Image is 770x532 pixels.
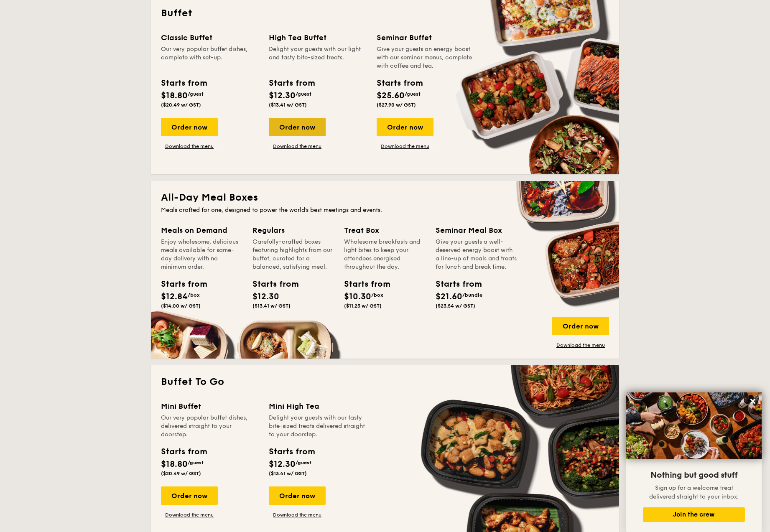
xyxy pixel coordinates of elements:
[269,459,296,469] span: $12.30
[161,471,201,476] span: ($20.49 w/ GST)
[436,278,473,290] div: Starts from
[161,102,201,108] span: ($20.49 w/ GST)
[161,206,609,214] div: Meals crafted for one, designed to power the world's best meetings and events.
[188,460,204,466] span: /guest
[161,486,218,505] div: Order now
[269,45,367,70] div: Delight your guests with our light and tasty bite-sized treats.
[296,91,311,97] span: /guest
[377,77,422,89] div: Starts from
[188,292,200,298] span: /box
[643,507,745,522] button: Join the crew
[161,32,259,43] div: Classic Buffet
[626,392,762,459] img: DSC07876-Edit02-Large.jpeg
[269,118,326,136] div: Order now
[405,91,421,97] span: /guest
[344,224,426,236] div: Treat Box
[269,400,367,412] div: Mini High Tea
[269,143,326,150] a: Download the menu
[161,118,218,136] div: Order now
[436,303,475,309] span: ($23.54 w/ GST)
[296,460,311,466] span: /guest
[161,459,188,469] span: $18.80
[161,292,188,302] span: $12.84
[252,292,279,302] span: $12.30
[269,414,367,439] div: Delight your guests with our tasty bite-sized treats delivered straight to your doorstep.
[344,238,426,271] div: Wholesome breakfasts and light bites to keep your attendees energised throughout the day.
[161,238,242,271] div: Enjoy wholesome, delicious meals available for same-day delivery with no minimum order.
[161,414,259,439] div: Our very popular buffet dishes, delivered straight to your doorstep.
[436,224,517,236] div: Seminar Meal Box
[161,512,218,518] a: Download the menu
[436,238,517,271] div: Give your guests a well-deserved energy boost with a line-up of meals and treats for lunch and br...
[649,484,739,500] span: Sign up for a welcome treat delivered straight to your inbox.
[462,292,482,298] span: /bundle
[344,292,371,302] span: $10.30
[377,32,474,43] div: Seminar Buffet
[161,77,207,89] div: Starts from
[252,238,334,271] div: Carefully-crafted boxes featuring highlights from our buffet, curated for a balanced, satisfying ...
[377,118,433,136] div: Order now
[188,91,204,97] span: /guest
[161,143,218,150] a: Download the menu
[161,45,259,70] div: Our very popular buffet dishes, complete with set-up.
[252,278,290,290] div: Starts from
[161,91,188,101] span: $18.80
[161,191,609,204] h2: All-Day Meal Boxes
[650,470,737,480] span: Nothing but good stuff
[269,445,314,458] div: Starts from
[161,303,201,309] span: ($14.00 w/ GST)
[552,342,609,349] a: Download the menu
[377,102,416,108] span: ($27.90 w/ GST)
[161,7,609,20] h2: Buffet
[269,91,296,101] span: $12.30
[746,395,760,408] button: Close
[269,77,314,89] div: Starts from
[552,317,609,335] div: Order now
[252,224,334,236] div: Regulars
[377,45,474,70] div: Give your guests an energy boost with our seminar menus, complete with coffee and tea.
[269,512,326,518] a: Download the menu
[436,292,462,302] span: $21.60
[377,91,405,101] span: $25.60
[269,102,307,108] span: ($13.41 w/ GST)
[161,400,259,412] div: Mini Buffet
[161,278,199,290] div: Starts from
[161,375,609,389] h2: Buffet To Go
[269,32,367,43] div: High Tea Buffet
[252,303,291,309] span: ($13.41 w/ GST)
[269,471,307,476] span: ($13.41 w/ GST)
[344,278,382,290] div: Starts from
[161,224,242,236] div: Meals on Demand
[269,486,326,505] div: Order now
[344,303,382,309] span: ($11.23 w/ GST)
[161,445,207,458] div: Starts from
[377,143,433,150] a: Download the menu
[371,292,383,298] span: /box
